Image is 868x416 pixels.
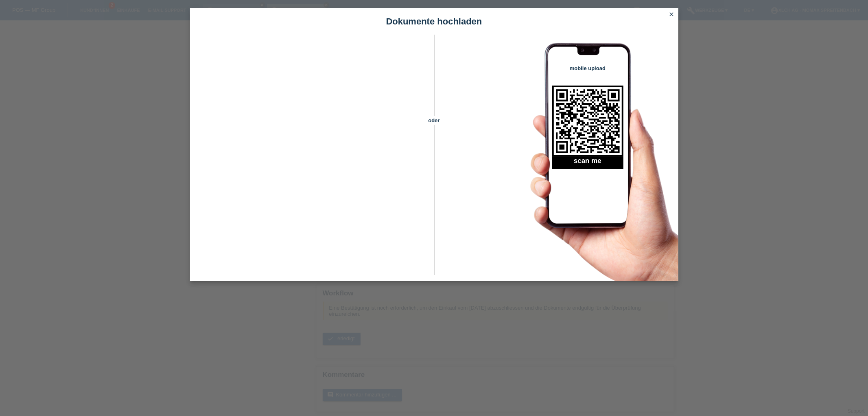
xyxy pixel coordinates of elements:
iframe: Upload [202,55,420,259]
h2: scan me [552,157,623,169]
a: close [667,10,677,20]
h1: Dokumente hochladen [190,16,678,26]
h4: mobile upload [552,65,623,71]
i: close [669,11,675,18]
span: oder [420,116,448,125]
